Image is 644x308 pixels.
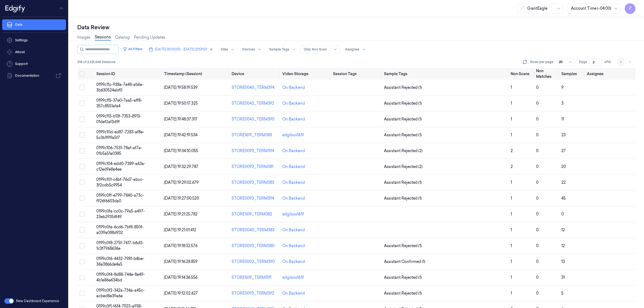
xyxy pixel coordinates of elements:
th: Non Matches [534,68,559,80]
span: 0 [536,180,539,185]
span: 1 [511,275,512,280]
span: 0 [536,212,539,217]
div: On Backend [282,85,305,90]
button: Toggle Navigation [57,4,66,13]
span: 0199c0fa-6cd6-7bf8-850f-a039a088d932 [96,225,144,235]
span: 2 [511,148,513,153]
div: STORE1619_TERM383 [232,132,278,138]
div: STORE0043_TERM390 [232,116,278,122]
div: On Backend [282,291,305,296]
span: [DATE] 19:18:32.576 [164,243,197,248]
span: 12 [561,228,565,232]
span: 0 [536,117,539,122]
span: 1 [511,212,512,217]
div: STORE0002_TERM390 [232,259,278,265]
span: 22 [561,180,566,185]
span: Page [579,60,587,64]
th: Device [229,68,280,80]
span: Assistant Rejected (1) [384,275,422,280]
button: Select row [79,243,85,248]
div: STORE0093_TERM383 [232,180,278,185]
button: Select row [79,259,85,264]
th: Assignee [585,68,635,80]
button: P [625,3,635,14]
span: 0 [536,196,539,201]
button: About [2,47,66,57]
th: Video Storage [280,68,331,80]
span: Assistant Rejected (1) [384,196,422,201]
span: [DATE] 19:50:17.325 [164,101,198,106]
a: Sessions [95,34,111,41]
div: edgibox1619 [282,132,304,138]
th: Session ID [94,68,162,80]
div: STORE0093_TERM380 [232,243,278,249]
a: Images [77,35,90,40]
div: On Backend [282,243,305,249]
span: Assistant Rejected (1) [384,101,422,106]
span: Assistant Rejected (1) [384,291,422,296]
div: STORE0093_TERM392 [232,291,278,296]
span: 0199c0f2-342a-734a-a45c-acbed8e39a6e [96,288,145,298]
span: 0199c115-37e0-7aa5-aff8-357c8551afa4 [96,98,142,108]
span: [DATE] 19:29:02.679 [164,180,199,185]
button: Select all [79,71,85,76]
span: [DATE] 00:00:00 - [DATE] 23:59:59 [155,47,207,52]
button: Select row [79,180,85,185]
span: [DATE] 19:16:28.859 [164,259,197,264]
span: 1 [511,133,512,137]
span: 0 [536,148,539,153]
div: edgibox1619 [282,275,304,280]
span: 0 [536,85,539,90]
div: STORE0093_TERM394 [232,148,278,154]
span: [DATE] 19:58:19.539 [164,85,197,90]
button: Select row [79,275,85,280]
div: On Backend [282,196,305,201]
button: Go to previous page [617,58,625,66]
button: Select row [79,116,85,122]
span: 1 [511,117,512,122]
span: 1 [511,291,512,296]
button: Select row [79,148,85,153]
a: Documentation [2,70,66,81]
button: Select row [79,291,85,296]
div: On Backend [282,227,305,233]
span: 0 [536,275,539,280]
div: On Backend [282,101,305,106]
span: 1 [511,228,512,232]
span: 0199c10d-ed87-7283-af8e-5c3b1f99a5f7 [96,130,144,140]
span: 1 [511,85,512,90]
span: 1 [511,101,512,106]
span: 9 [561,85,563,90]
div: STORE0093_TERM381 [232,164,278,170]
div: On Backend [282,116,305,122]
div: On Backend [282,164,305,170]
nav: pagination [617,58,633,66]
button: Select row [79,227,85,233]
span: 0199c113-b13f-7353-8913-01def2af3d9f [96,114,141,124]
span: Assistant Rejected (1) [384,243,422,249]
span: 0199c0fa-cc0c-79a5-a497-23eb29354f49 [96,209,145,219]
a: Settings [2,35,66,46]
span: 11 [561,117,564,122]
a: Data [2,19,66,30]
span: Assistant Rejected (1) [384,85,422,90]
span: 31 [561,275,565,280]
th: Sample Tags [382,68,509,80]
th: Non Scans [508,68,534,80]
span: 5 [561,291,563,296]
span: 3 [561,101,563,106]
button: Select row [79,85,85,90]
p: Rows per page [530,60,553,64]
span: 0199c0f8-275f-7617-b6d0-1c3f7968636e [96,240,144,251]
span: Assistant Rejected (1) [384,116,422,122]
span: 1 [511,243,512,248]
button: Select row [79,211,85,217]
div: STORE1619_TERM391 [232,275,278,280]
div: On Backend [282,259,305,265]
span: 0199c104-edd0-7389-a63a-c12ed9e8e4ee [96,161,145,172]
button: All Filters [121,45,144,53]
span: [DATE] 19:12:02.627 [164,291,198,296]
span: 0199c0ff-e799-7840-a73c-f926f6603da0 [96,193,144,203]
span: 13 [561,259,565,264]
